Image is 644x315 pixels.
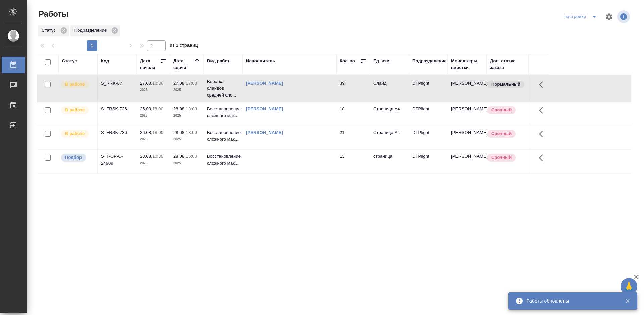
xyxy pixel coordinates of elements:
[152,81,163,86] p: 10:36
[60,106,94,115] div: Исполнитель выполняет работу
[38,25,69,36] div: Статус
[101,153,133,167] div: S_T-OP-C-24909
[207,78,239,99] p: Верстка слайдов средней сло...
[60,153,94,162] div: Можно подбирать исполнителей
[173,106,186,111] p: 28.08,
[173,87,200,93] p: 2025
[70,25,120,36] div: Подразделение
[140,106,152,111] p: 26.08,
[186,81,197,86] p: 17:00
[152,106,163,111] p: 18:00
[60,80,94,89] div: Исполнитель выполняет работу
[409,77,448,100] td: DTPlight
[562,11,601,22] div: split button
[623,279,635,294] span: 🙏
[207,58,230,64] div: Вид работ
[617,10,631,23] span: Посмотреть информацию
[140,130,152,135] p: 26.08,
[101,58,109,64] div: Код
[451,129,483,136] p: [PERSON_NAME]
[491,107,512,113] p: Срочный
[140,87,167,93] p: 2025
[173,154,186,159] p: 28.08,
[535,77,551,93] button: Здесь прячутся важные кнопки
[535,126,551,142] button: Здесь прячутся важные кнопки
[42,27,58,34] p: Статус
[74,27,109,34] p: Подразделение
[246,130,283,135] a: [PERSON_NAME]
[370,150,409,173] td: страница
[186,106,197,111] p: 13:00
[37,9,68,19] span: Работы
[173,58,194,71] div: Дата сдачи
[140,58,160,71] div: Дата начала
[370,126,409,149] td: Страница А4
[186,154,197,159] p: 15:00
[65,107,85,113] p: В работе
[336,150,370,173] td: 13
[491,130,512,137] p: Срочный
[140,112,167,119] p: 2025
[207,153,239,167] p: Восстановление сложного мак...
[491,154,512,161] p: Срочный
[370,102,409,126] td: Страница А4
[409,126,448,149] td: DTPlight
[60,129,94,138] div: Исполнитель выполняет работу
[601,9,617,25] span: Настроить таблицу
[173,136,200,143] p: 2025
[65,130,85,137] p: В работе
[535,150,551,166] button: Здесь прячутся важные кнопки
[140,154,152,159] p: 28.08,
[246,58,275,64] div: Исполнитель
[62,58,77,64] div: Статус
[152,130,163,135] p: 18:00
[621,298,634,304] button: Закрыть
[173,112,200,119] p: 2025
[621,278,637,295] button: 🙏
[340,58,355,64] div: Кол-во
[451,80,483,87] p: [PERSON_NAME]
[152,154,163,159] p: 10:30
[173,160,200,167] p: 2025
[336,77,370,100] td: 39
[370,77,409,100] td: Слайд
[207,129,239,143] p: Восстановление сложного мак...
[173,81,186,86] p: 27.08,
[526,298,615,304] div: Работы обновлены
[173,130,186,135] p: 28.08,
[65,81,85,88] p: В работе
[246,81,283,86] a: [PERSON_NAME]
[336,126,370,149] td: 21
[490,58,525,71] div: Доп. статус заказа
[140,160,167,167] p: 2025
[336,102,370,126] td: 18
[409,150,448,173] td: DTPlight
[207,106,239,119] p: Восстановление сложного мак...
[186,130,197,135] p: 13:00
[140,81,152,86] p: 27.08,
[451,106,483,112] p: [PERSON_NAME]
[412,58,447,64] div: Подразделение
[409,102,448,126] td: DTPlight
[451,58,483,71] div: Менеджеры верстки
[373,58,390,64] div: Ед. изм
[491,81,520,88] p: Нормальный
[65,154,82,161] p: Подбор
[246,106,283,111] a: [PERSON_NAME]
[101,80,133,87] div: S_RRK-87
[101,129,133,136] div: S_FRSK-736
[451,153,483,160] p: [PERSON_NAME]
[170,41,198,51] span: из 1 страниц
[101,106,133,112] div: S_FRSK-736
[140,136,167,143] p: 2025
[535,102,551,118] button: Здесь прячутся важные кнопки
